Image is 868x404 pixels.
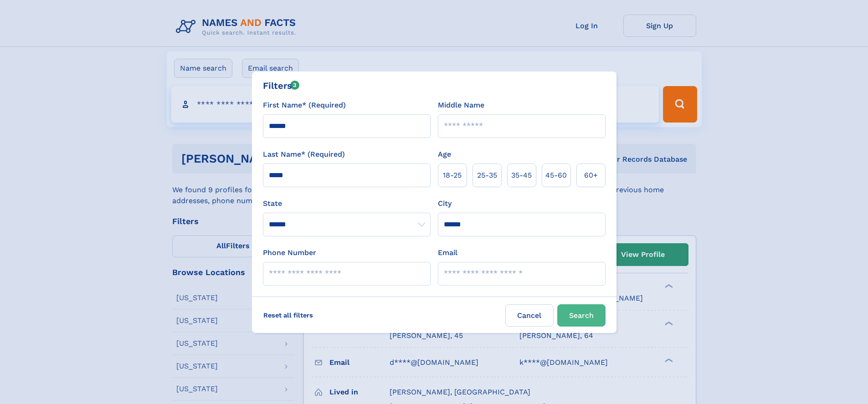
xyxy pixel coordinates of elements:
[263,198,431,209] label: State
[263,149,345,160] label: Last Name* (Required)
[438,149,451,160] label: Age
[438,100,484,111] label: Middle Name
[545,170,567,181] span: 45‑60
[505,304,554,327] label: Cancel
[584,170,598,181] span: 60+
[263,247,316,258] label: Phone Number
[438,247,457,258] label: Email
[511,170,532,181] span: 35‑45
[443,170,462,181] span: 18‑25
[557,304,606,327] button: Search
[477,170,497,181] span: 25‑35
[257,304,319,326] label: Reset all filters
[438,198,452,209] label: City
[263,100,346,111] label: First Name* (Required)
[263,79,300,92] div: Filters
